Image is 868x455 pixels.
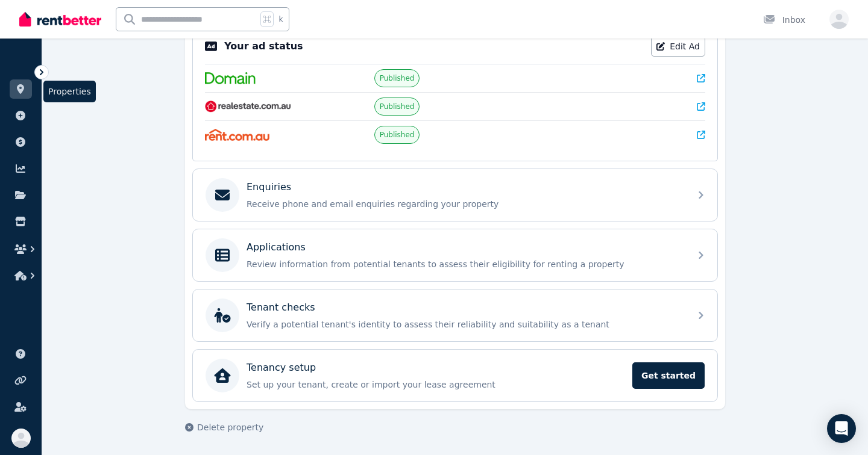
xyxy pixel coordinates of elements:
a: Tenant checksVerify a potential tenant's identity to assess their reliability and suitability as ... [193,289,717,341]
img: Rent.com.au [205,129,269,141]
p: Set up your tenant, create or import your lease agreement [247,379,625,391]
a: Tenancy setupSet up your tenant, create or import your lease agreementGet started [193,350,717,401]
span: k [278,14,283,24]
p: Review information from potential tenants to assess their eligibility for renting a property [247,258,683,270]
span: Properties [43,81,96,102]
img: Domain.com.au [205,72,256,84]
span: Published [380,102,415,111]
p: Verify a potential tenant's identity to assess their reliability and suitability as a tenant [247,318,683,330]
div: Open Intercom Messenger [827,414,856,443]
span: Published [380,73,415,83]
a: EnquiriesReceive phone and email enquiries regarding your property [193,169,717,221]
div: Inbox [763,14,805,26]
p: Applications [247,240,306,255]
span: Get started [632,362,705,389]
p: Enquiries [247,180,291,194]
p: Tenancy setup [247,361,316,375]
a: ApplicationsReview information from potential tenants to assess their eligibility for renting a p... [193,229,717,281]
a: Edit Ad [651,36,705,57]
img: RealEstate.com.au [205,101,291,113]
p: Your ad status [224,39,303,54]
span: Delete property [197,421,263,433]
img: RentBetter [19,10,101,28]
span: Published [380,130,415,140]
button: Delete property [185,421,263,433]
p: Tenant checks [247,300,315,315]
p: Receive phone and email enquiries regarding your property [247,198,683,210]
